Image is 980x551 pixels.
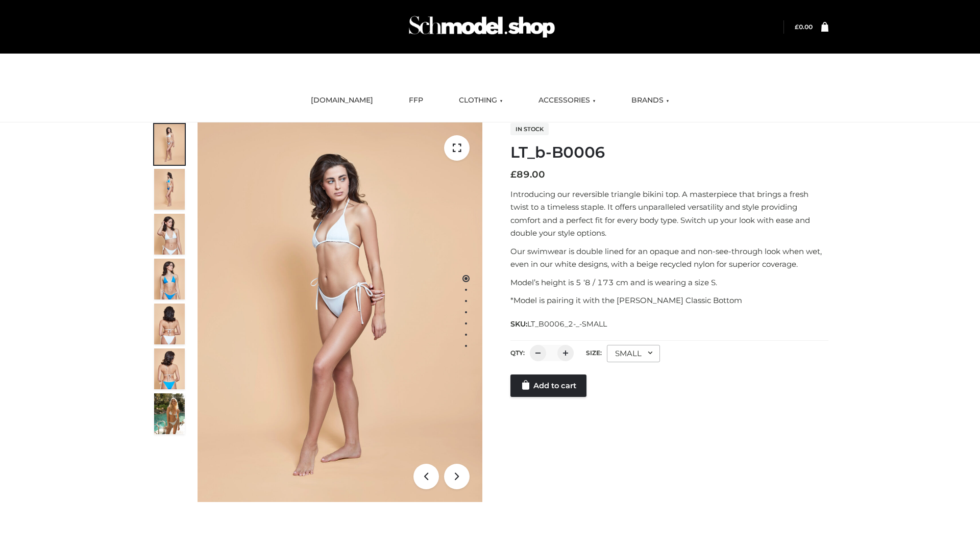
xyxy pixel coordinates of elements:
a: [DOMAIN_NAME] [303,89,381,112]
label: QTY: [510,349,525,357]
img: ArielClassicBikiniTop_CloudNine_AzureSky_OW114ECO_7-scaled.jpg [154,304,185,344]
img: Arieltop_CloudNine_AzureSky2.jpg [154,393,185,434]
label: Size: [586,349,602,357]
p: Introducing our reversible triangle bikini top. A masterpiece that brings a fresh twist to a time... [510,188,828,240]
span: In stock [510,123,549,135]
img: ArielClassicBikiniTop_CloudNine_AzureSky_OW114ECO_1-scaled.jpg [154,124,185,165]
a: BRANDS [624,89,677,112]
img: ArielClassicBikiniTop_CloudNine_AzureSky_OW114ECO_3-scaled.jpg [154,214,185,255]
img: ArielClassicBikiniTop_CloudNine_AzureSky_OW114ECO_1 [198,122,482,502]
img: ArielClassicBikiniTop_CloudNine_AzureSky_OW114ECO_2-scaled.jpg [154,169,185,210]
span: £ [510,169,517,180]
a: CLOTHING [451,89,510,112]
span: £ [795,23,799,31]
img: Schmodel Admin 964 [405,7,558,47]
span: SKU: [510,318,608,330]
img: ArielClassicBikiniTop_CloudNine_AzureSky_OW114ECO_4-scaled.jpg [154,259,185,299]
p: Our swimwear is double lined for an opaque and non-see-through look when wet, even in our white d... [510,245,828,271]
a: ACCESSORIES [531,89,603,112]
p: *Model is pairing it with the [PERSON_NAME] Classic Bottom [510,294,828,307]
div: SMALL [607,345,660,362]
h1: LT_b-B0006 [510,143,828,162]
span: LT_B0006_2-_-SMALL [527,319,607,329]
bdi: 89.00 [510,169,545,180]
p: Model’s height is 5 ‘8 / 173 cm and is wearing a size S. [510,276,828,289]
bdi: 0.00 [795,23,813,31]
a: FFP [401,89,431,112]
a: £0.00 [795,23,813,31]
a: Add to cart [510,374,586,397]
img: ArielClassicBikiniTop_CloudNine_AzureSky_OW114ECO_8-scaled.jpg [154,348,185,389]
